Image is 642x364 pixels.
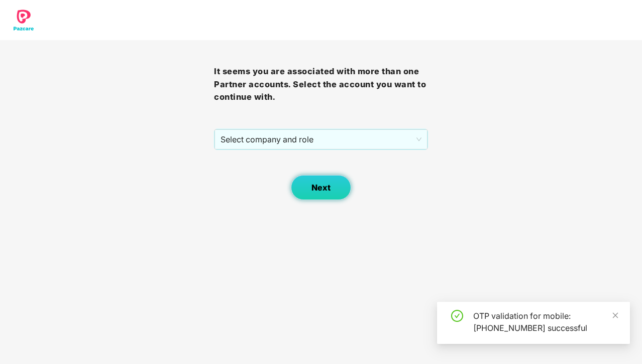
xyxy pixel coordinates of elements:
[221,130,421,149] span: Select company and role
[214,65,428,104] h3: It seems you are associated with more than one Partner accounts. Select the account you want to c...
[451,310,463,322] span: check-circle
[311,183,331,193] span: Next
[612,312,619,319] span: close
[291,175,351,200] button: Next
[473,310,618,334] div: OTP validation for mobile: [PHONE_NUMBER] successful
